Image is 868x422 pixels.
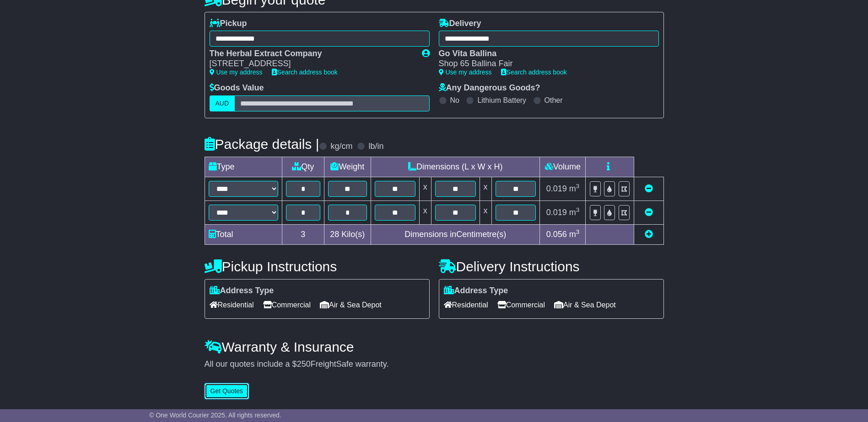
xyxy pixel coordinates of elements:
div: Shop 65 Ballina Fair [439,59,650,69]
td: Dimensions in Centimetre(s) [371,224,540,244]
span: Air & Sea Depot [320,298,382,312]
h4: Warranty & Insurance [205,339,664,354]
button: Get Quotes [205,383,249,399]
a: Search address book [501,69,567,76]
td: x [480,200,491,224]
label: Address Type [210,286,274,296]
td: Volume [540,157,586,177]
sup: 3 [576,228,580,235]
td: Kilo(s) [324,224,371,244]
label: Other [545,96,563,105]
td: Weight [324,157,371,177]
label: kg/cm [330,142,352,152]
label: Goods Value [210,83,264,93]
td: Total [205,224,282,244]
span: Commercial [497,298,545,312]
a: Add new item [645,230,653,239]
label: Lithium Battery [477,96,526,105]
span: Commercial [263,298,311,312]
span: 0.019 [546,184,567,193]
span: © One World Courier 2025. All rights reserved. [149,411,281,419]
h4: Pickup Instructions [205,259,430,274]
sup: 3 [576,183,580,190]
h4: Package details | [205,137,319,152]
span: 0.019 [546,208,567,217]
div: Go Vita Ballina [439,49,650,59]
a: Use my address [210,69,263,76]
span: m [569,230,580,239]
td: Dimensions (L x W x H) [371,157,540,177]
h4: Delivery Instructions [439,259,664,274]
label: AUD [210,95,235,111]
label: lb/in [368,142,383,152]
span: 0.056 [546,230,567,239]
a: Remove this item [645,184,653,193]
span: m [569,208,580,217]
span: Residential [210,298,254,312]
td: x [480,177,491,200]
label: Pickup [210,19,247,29]
label: Delivery [439,19,481,29]
label: No [450,96,459,105]
a: Remove this item [645,208,653,217]
td: x [419,177,431,200]
span: Air & Sea Depot [554,298,616,312]
span: 250 [297,359,311,369]
div: [STREET_ADDRESS] [210,59,413,69]
label: Any Dangerous Goods? [439,83,540,93]
div: The Herbal Extract Company [210,49,413,59]
label: Address Type [444,286,508,296]
span: 28 [330,230,339,239]
sup: 3 [576,206,580,213]
td: Qty [282,157,324,177]
td: 3 [282,224,324,244]
a: Use my address [439,69,492,76]
div: All our quotes include a $ FreightSafe warranty. [205,359,664,369]
span: Residential [444,298,488,312]
span: m [569,184,580,193]
a: Search address book [272,69,338,76]
td: Type [205,157,282,177]
td: x [419,200,431,224]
